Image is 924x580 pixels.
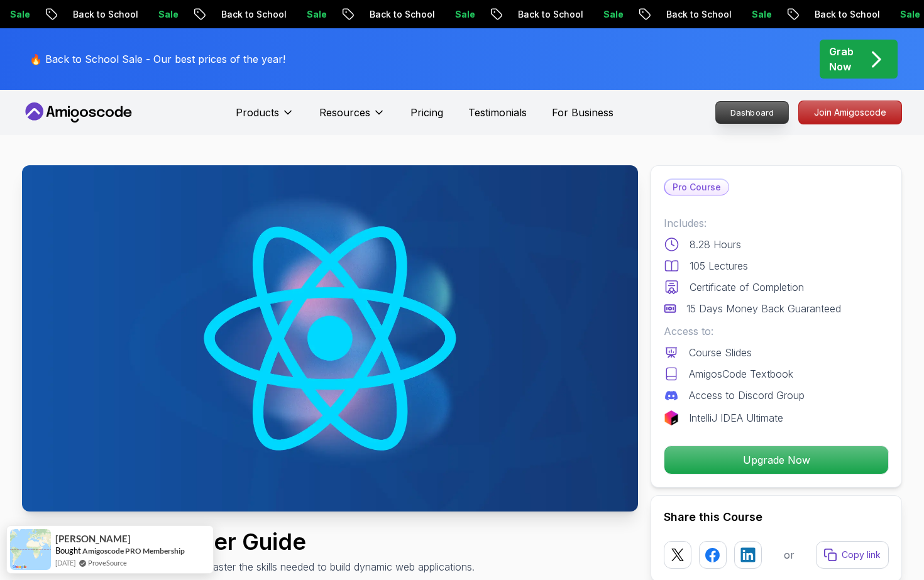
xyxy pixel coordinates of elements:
[55,533,131,544] span: [PERSON_NAME]
[664,446,888,474] p: Upgrade Now
[664,508,889,526] h2: Share this Course
[689,388,805,403] p: Access to Discord Group
[664,446,889,474] button: Upgrade Now
[689,345,752,360] p: Course Slides
[22,165,638,512] img: reactjs-developer-guide_thumbnail
[585,8,625,21] p: Sale
[842,549,881,561] p: Copy link
[796,8,882,21] p: Back to School
[289,8,329,21] p: Sale
[22,529,475,554] h1: React JS Developer Guide
[829,44,854,74] p: Grab Now
[30,52,285,67] p: 🔥 Back to School Sale - Our best prices of the year!
[22,559,475,574] p: Learn ReactJS from the ground up and master the skills needed to build dynamic web applications.
[10,529,51,570] img: provesource social proof notification image
[82,546,185,555] a: Amigoscode PRO Membership
[236,105,279,120] p: Products
[686,301,841,316] p: 15 Days Money Back Guaranteed
[552,105,613,120] a: For Business
[816,541,889,569] button: Copy link
[689,410,783,425] p: IntelliJ IDEA Ultimate
[882,8,922,21] p: Sale
[784,547,795,562] p: or
[716,102,788,123] p: Dashboard
[88,557,127,568] a: ProveSource
[734,8,774,21] p: Sale
[690,258,748,273] p: 105 Lectures
[55,8,140,21] p: Back to School
[55,545,81,555] span: Bought
[664,410,679,425] img: jetbrains logo
[55,557,75,568] span: [DATE]
[648,8,734,21] p: Back to School
[203,8,289,21] p: Back to School
[500,8,585,21] p: Back to School
[665,180,729,195] p: Pro Course
[715,101,789,124] a: Dashboard
[690,237,741,252] p: 8.28 Hours
[319,105,385,130] button: Resources
[468,105,527,120] a: Testimonials
[798,101,902,124] a: Join Amigoscode
[664,216,889,231] p: Includes:
[799,101,901,124] p: Join Amigoscode
[140,8,180,21] p: Sale
[236,105,294,130] button: Products
[351,8,437,21] p: Back to School
[437,8,477,21] p: Sale
[664,324,889,339] p: Access to:
[410,105,443,120] a: Pricing
[319,105,370,120] p: Resources
[689,366,793,381] p: AmigosCode Textbook
[690,280,804,295] p: Certificate of Completion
